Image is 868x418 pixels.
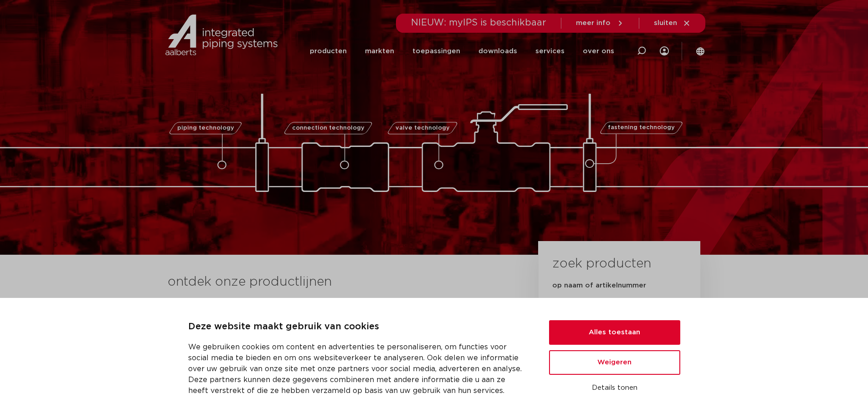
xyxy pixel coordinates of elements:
button: Details tonen [549,380,680,396]
span: piping technology [177,125,234,131]
button: Weigeren [549,350,680,375]
label: op naam of artikelnummer [552,281,646,290]
button: Alles toestaan [549,320,680,345]
span: sluiten [654,20,677,26]
a: producten [310,33,347,70]
a: toepassingen [412,33,460,70]
span: connection technology [292,125,364,131]
p: We gebruiken cookies om content en advertenties te personaliseren, om functies voor social media ... [188,342,527,396]
span: fastening technology [608,125,675,131]
nav: Menu [310,33,614,70]
a: over ons [583,33,614,70]
span: meer info [576,20,611,26]
a: downloads [478,33,517,70]
div: my IPS [660,33,669,70]
a: markten [365,33,394,70]
h3: zoek producten [552,255,651,273]
span: valve technology [395,125,450,131]
a: sluiten [654,19,691,27]
a: meer info [576,19,624,27]
h3: ontdek onze productlijnen [168,273,508,291]
span: NIEUW: myIPS is beschikbaar [411,18,546,27]
a: services [535,33,565,70]
p: Deze website maakt gebruik van cookies [188,320,527,334]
